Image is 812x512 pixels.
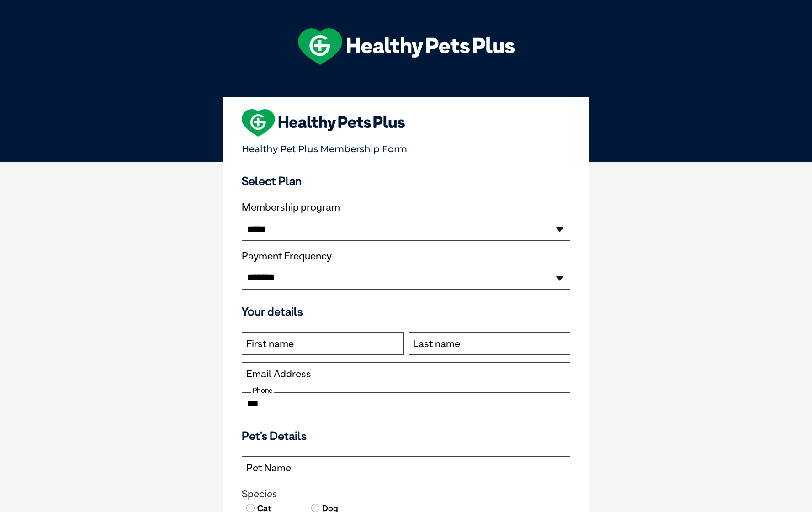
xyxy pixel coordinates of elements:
[246,338,294,350] label: First name
[413,338,460,350] label: Last name
[242,250,332,262] label: Payment Frequency
[242,109,405,137] img: heart-shape-hpp-logo-large.png
[246,368,311,380] label: Email Address
[251,386,274,395] label: Phone
[238,429,574,443] h3: Pet's Details
[298,28,515,65] img: hpp-logo-landscape-green-white.png
[242,305,570,318] h3: Your details
[242,201,570,213] label: Membership program
[242,174,570,188] h3: Select Plan
[242,139,570,154] p: Healthy Pet Plus Membership Form
[242,488,570,500] legend: Species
